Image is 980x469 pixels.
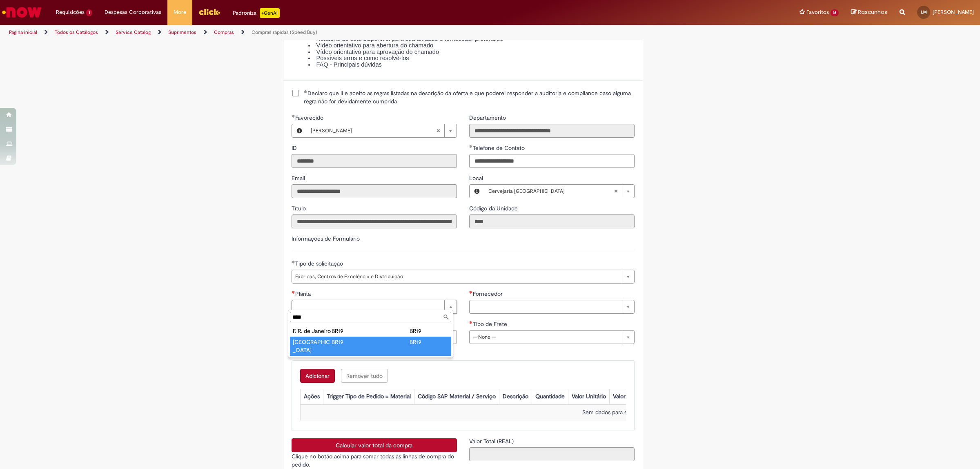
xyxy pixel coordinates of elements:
div: BR19 [332,338,370,346]
div: BR19 [410,338,448,346]
div: BR19 [332,327,370,335]
div: F. R. de Janeiro [293,327,332,335]
div: [GEOGRAPHIC_DATA] [293,338,332,354]
div: BR19 [410,327,448,335]
ul: Planta [288,324,453,357]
